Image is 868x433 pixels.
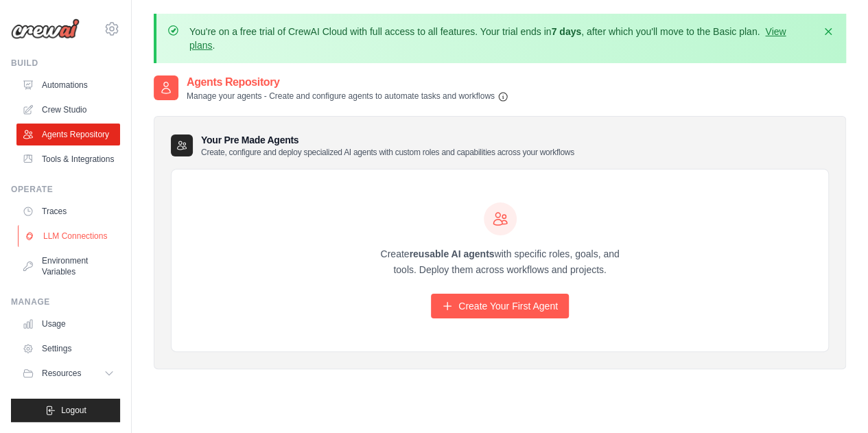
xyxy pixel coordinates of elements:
div: Manage [11,296,120,307]
a: Traces [16,200,120,222]
a: Agents Repository [16,124,120,145]
p: Manage your agents - Create and configure agents to automate tasks and workflows [187,91,508,102]
span: Resources [42,368,81,379]
button: Resources [16,362,120,384]
a: Environment Variables [16,250,120,283]
strong: 7 days [551,26,581,37]
strong: reusable AI agents [409,248,494,259]
a: Usage [16,313,120,335]
a: Tools & Integrations [16,148,120,170]
img: Logo [11,19,80,39]
a: LLM Connections [18,225,121,247]
p: Create, configure and deploy specialized AI agents with custom roles and capabilities across your... [201,147,574,158]
p: Create with specific roles, goals, and tools. Deploy them across workflows and projects. [368,246,632,278]
a: Crew Studio [16,99,120,121]
a: Settings [16,338,120,360]
div: Operate [11,184,120,195]
div: Build [11,58,120,69]
button: Logout [11,399,120,422]
h2: Agents Repository [187,74,508,91]
p: You're on a free trial of CrewAI Cloud with full access to all features. Your trial ends in , aft... [189,25,813,52]
h3: Your Pre Made Agents [201,133,574,158]
a: Automations [16,74,120,96]
a: Create Your First Agent [431,294,569,318]
span: Logout [61,405,86,416]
